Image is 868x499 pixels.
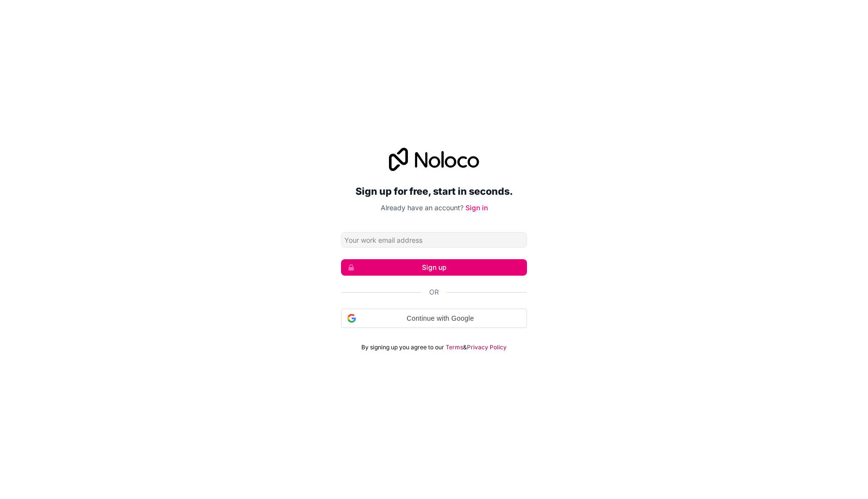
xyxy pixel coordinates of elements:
[429,287,439,297] span: Or
[341,183,527,200] h2: Sign up for free, start in seconds.
[341,232,527,248] input: Email address
[467,343,507,351] a: Privacy Policy
[341,259,527,276] button: Sign up
[446,343,463,351] a: Terms
[361,343,444,351] span: By signing up you agree to our
[465,203,488,212] a: Sign in
[463,343,467,351] span: &
[360,313,521,324] span: Continue with Google
[341,309,527,328] div: Continue with Google
[381,203,464,212] span: Already have an account?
